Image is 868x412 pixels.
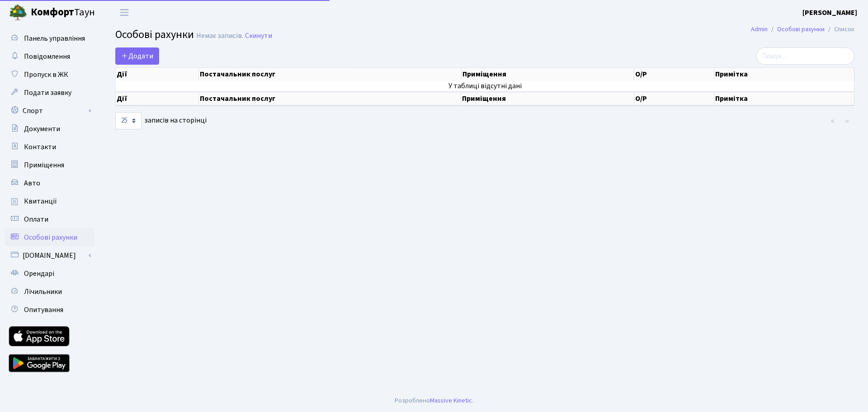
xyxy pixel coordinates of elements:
[5,66,95,84] a: Пропуск в ЖК
[115,112,142,129] select: записів на сторінці
[9,4,27,22] img: logo.png
[24,160,64,170] span: Приміщення
[24,142,56,152] span: Контакти
[113,5,136,20] button: Переключити навігацію
[777,24,825,34] a: Особові рахунки
[634,92,715,105] th: О/Р
[115,27,194,43] span: Особові рахунки
[24,52,70,62] span: Повідомлення
[751,24,768,34] a: Admin
[24,214,48,224] span: Оплати
[196,32,243,40] div: Немає записів.
[756,47,854,65] input: Пошук...
[5,138,95,156] a: Контакти
[31,5,74,19] b: Комфорт
[5,156,95,174] a: Приміщення
[116,81,854,91] td: У таблиці відсутні дані
[430,396,472,405] a: Massive Kinetic
[24,269,54,279] span: Орендарі
[5,120,95,138] a: Документи
[634,68,715,81] th: О/Р
[24,33,85,43] span: Панель управління
[24,232,77,242] span: Особові рахунки
[5,84,95,102] a: Подати заявку
[714,92,854,105] th: Примітка
[5,301,95,319] a: Опитування
[24,70,68,80] span: Пропуск в ЖК
[714,68,854,81] th: Примітка
[31,5,95,20] span: Таун
[24,196,57,206] span: Квитанції
[24,287,62,297] span: Лічильники
[802,8,857,18] b: [PERSON_NAME]
[245,32,272,40] a: Скинути
[737,20,868,39] nav: breadcrumb
[116,92,199,105] th: Дії
[5,102,95,120] a: Спорт
[461,92,634,105] th: Приміщення
[116,68,199,81] th: Дії
[5,228,95,246] a: Особові рахунки
[5,47,95,66] a: Повідомлення
[5,210,95,228] a: Оплати
[5,283,95,301] a: Лічильники
[24,124,60,134] span: Документи
[5,265,95,283] a: Орендарі
[5,29,95,47] a: Панель управління
[825,24,854,34] li: Список
[5,192,95,210] a: Квитанції
[462,68,634,81] th: Приміщення
[24,305,63,315] span: Опитування
[5,174,95,192] a: Авто
[24,88,71,98] span: Подати заявку
[115,112,207,129] label: записів на сторінці
[395,396,473,406] div: Розроблено .
[199,92,461,105] th: Постачальник послуг
[115,47,159,65] a: Додати
[5,246,95,265] a: [DOMAIN_NAME]
[121,51,153,61] span: Додати
[24,178,40,188] span: Авто
[802,7,857,18] a: [PERSON_NAME]
[199,68,461,81] th: Постачальник послуг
